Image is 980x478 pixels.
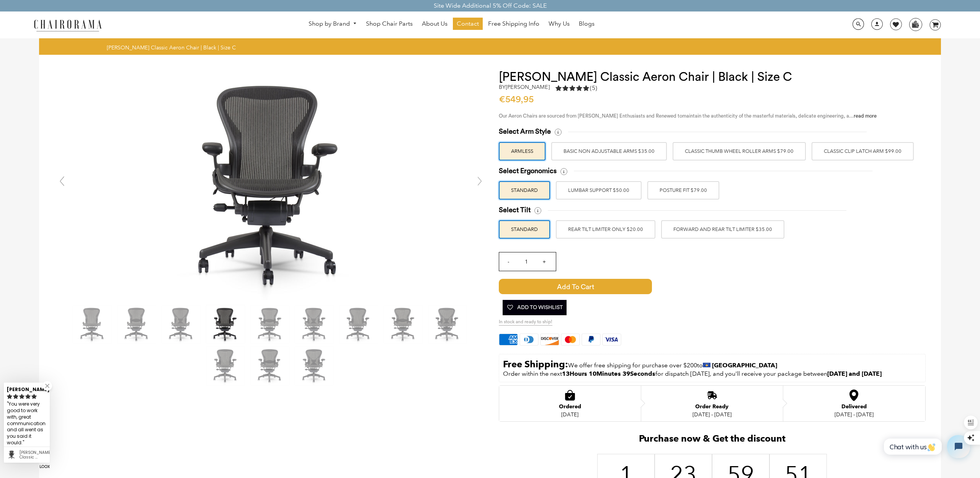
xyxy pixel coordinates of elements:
[503,300,567,315] button: Add To Wishlist
[139,18,764,32] nav: DesktopNavigation
[506,300,563,315] span: Add To Wishlist
[340,305,378,344] img: Herman Miller Classic Aeron Chair | Black | Size C - chairorama
[712,362,777,369] strong: [GEOGRAPHIC_DATA]
[568,362,697,369] span: We offer free shipping for purchase over $200
[647,181,719,200] label: POSTURE FIT $79.00
[693,411,732,417] div: [DATE] - [DATE]
[545,18,573,30] a: Why Us
[29,18,106,32] img: chairorama
[499,167,557,175] span: Select Ergonomics
[428,305,467,344] img: Herman Miller Classic Aeron Chair | Black | Size C - chairorama
[484,18,543,30] a: Free Shipping Info
[453,18,483,30] a: Contact
[499,142,546,160] label: ARMLESS
[682,113,877,118] span: maintain the authenticity of the masterful materials, delicate engineering, a...
[835,411,874,417] div: [DATE] - [DATE]
[562,370,655,377] span: 13Hours 10Minutes 39Seconds
[251,305,289,344] img: Herman Miller Classic Aeron Chair | Black | Size C - chairorama
[499,127,551,136] span: Select Arm Style
[457,20,479,28] span: Contact
[25,394,31,399] svg: rating icon full
[579,20,595,28] span: Blogs
[535,252,554,271] input: +
[499,84,550,90] h2: by
[812,142,914,160] label: Classic Clip Latch Arm $99.00
[107,44,238,51] nav: breadcrumbs
[206,347,245,385] img: Herman Miller Classic Aeron Chair | Black | Size C - chairorama
[422,20,448,28] span: About Us
[162,305,200,344] img: Herman Miller Classic Aeron Chair | Black | Size C - chairorama
[590,84,597,92] span: (5)
[362,18,416,30] a: Shop Chair Parts
[7,383,47,393] div: [PERSON_NAME]
[7,394,12,399] svg: rating icon full
[556,220,655,239] label: REAR TILT LIMITER ONLY $20.00
[13,394,18,399] svg: rating icon full
[499,70,926,84] h1: [PERSON_NAME] Classic Aeron Chair | Black | Size C
[118,305,156,344] img: Herman Miller Classic Aeron Chair | Black | Size C - chairorama
[835,404,874,410] div: Delivered
[20,450,47,460] div: Herman Miller Classic Aeron Chair | Black | Size C
[295,347,333,385] img: Herman Miller Classic Aeron Chair | Black | Size C - chairorama
[559,404,581,410] div: Ordered
[499,252,518,271] input: -
[366,20,413,28] span: Shop Chair Parts
[693,404,732,410] div: Order Ready
[499,433,926,448] h2: Purchase now & Get the discount
[384,305,422,344] img: Herman Miller Classic Aeron Chair | Black | Size C - chairorama
[488,20,539,28] span: Free Shipping Info
[499,220,550,239] label: STANDARD
[499,279,798,294] button: Add to Cart
[661,220,784,239] label: FORWARD AND REAR TILT LIMITER $35.00
[673,142,806,160] label: Classic Thumb Wheel Roller Arms $79.00
[156,70,385,300] img: DSC_4924_1c854eed-05eb-4745-810f-ca5e592989c0_grande.jpg
[555,84,597,92] div: 5.0 rating (5 votes)
[549,20,570,28] span: Why Us
[827,370,882,377] strong: [DATE] and [DATE]
[506,83,550,90] a: [PERSON_NAME]
[7,400,47,447] div: You were very good to work with, great communication and all went as you said it would.
[73,305,111,344] img: Herman Miller Classic Aeron Chair | Black | Size C - chairorama
[295,305,333,344] img: Herman Miller Classic Aeron Chair | Black | Size C - chairorama
[305,18,361,30] a: Shop by Brand
[503,370,921,378] p: Order within the next for dispatch [DATE], and you'll receive your package between
[499,95,537,104] span: €549,95
[107,44,236,51] span: [PERSON_NAME] Classic Aeron Chair | Black | Size C
[418,18,451,30] a: About Us
[19,394,24,399] svg: rating icon full
[206,305,245,344] img: Herman Miller Classic Aeron Chair | Black | Size C - chairorama
[499,181,550,200] label: STANDARD
[854,113,877,118] a: read more
[559,411,581,417] div: [DATE]
[499,206,531,214] span: Select Tilt
[499,279,652,294] span: Add to Cart
[910,18,921,30] img: WhatsApp_Image_2024-07-12_at_16.23.01.webp
[31,394,37,399] svg: rating icon full
[551,142,667,160] label: BASIC NON ADJUSTABLE ARMS $35.00
[575,18,598,30] a: Blogs
[875,429,977,465] iframe: Tidio Chat
[503,358,921,370] p: to
[499,319,552,326] span: In stock and ready to ship!
[503,358,568,370] strong: Free Shipping:
[556,181,642,200] label: LUMBAR SUPPORT $50.00
[251,347,289,385] img: Herman Miller Classic Aeron Chair | Black | Size C - chairorama
[555,84,597,94] a: 5.0 rating (5 votes)
[499,113,682,118] span: Our Aeron Chairs are sourced from [PERSON_NAME] Enthusiasts and Renewed to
